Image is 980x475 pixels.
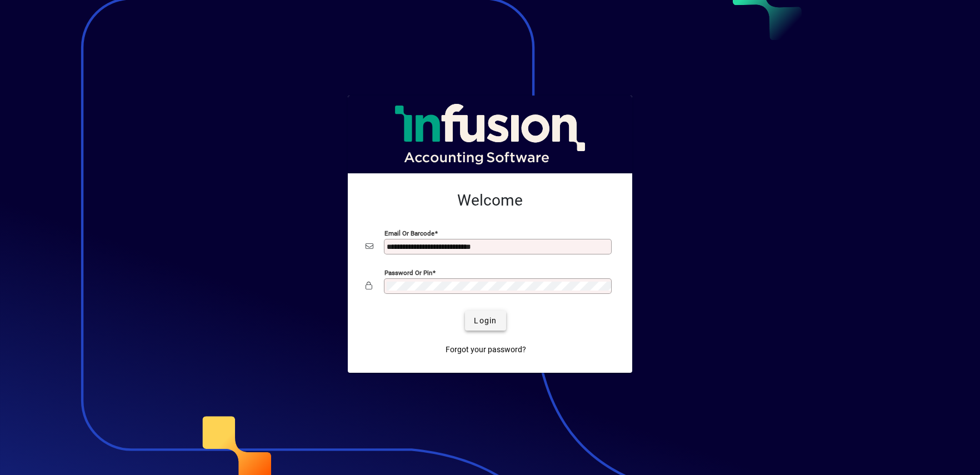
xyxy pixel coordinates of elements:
mat-label: Password or Pin [384,269,432,277]
a: Forgot your password? [441,339,531,359]
h2: Welcome [366,191,614,210]
mat-label: Email or Barcode [384,229,434,237]
button: Login [465,311,506,331]
span: Login [474,315,497,327]
span: Forgot your password? [446,344,526,356]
